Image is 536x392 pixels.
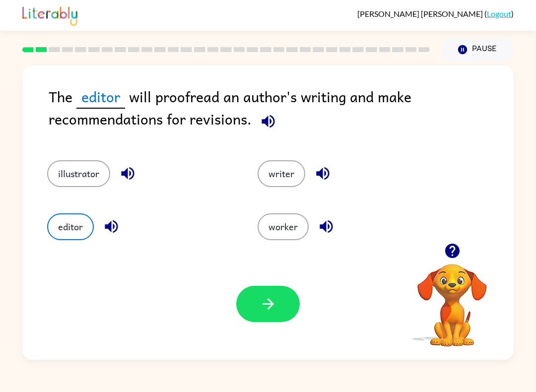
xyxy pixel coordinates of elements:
[22,4,77,26] img: Literably
[487,9,511,18] a: Logout
[357,9,484,18] span: [PERSON_NAME] [PERSON_NAME]
[49,85,514,140] div: The will proofread an author's writing and make recommendations for revisions.
[47,160,110,187] button: illustrator
[402,249,502,348] video: Your browser must support playing .mp4 files to use Literably. Please try using another browser.
[442,38,514,61] button: Pause
[76,85,125,109] span: editor
[357,9,514,18] div: ( )
[258,160,305,187] button: writer
[258,213,309,240] button: worker
[47,213,94,240] button: editor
